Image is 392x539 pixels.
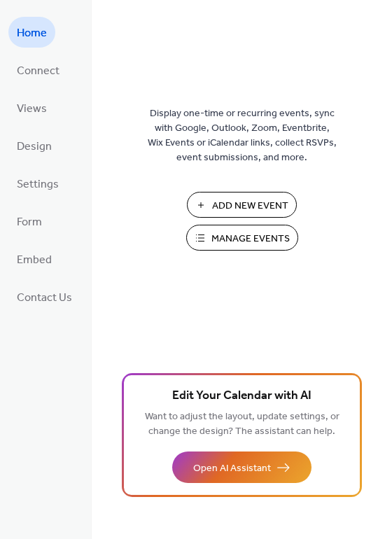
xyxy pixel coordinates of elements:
a: Embed [8,244,60,274]
a: Settings [8,168,67,199]
span: Views [17,98,47,120]
button: Manage Events [186,225,298,251]
a: Form [8,206,50,237]
span: Settings [17,174,59,196]
span: Display one-time or recurring events, sync with Google, Outlook, Zoom, Eventbrite, Wix Events or ... [148,106,337,165]
a: Design [8,130,60,161]
span: Want to adjust the layout, update settings, or change the design? The assistant can help. [145,407,339,441]
a: Home [8,17,55,48]
button: Add New Event [187,192,297,218]
span: Connect [17,60,59,83]
a: Connect [8,55,68,85]
span: Add New Event [212,199,288,213]
span: Design [17,136,52,158]
a: Contact Us [8,281,80,312]
span: Manage Events [211,232,290,246]
span: Form [17,211,42,234]
span: Open AI Assistant [193,461,271,476]
button: Open AI Assistant [172,451,311,483]
span: Edit Your Calendar with AI [172,386,311,406]
span: Embed [17,249,52,272]
span: Home [17,22,47,45]
span: Contact Us [17,287,72,309]
a: Views [8,92,55,123]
